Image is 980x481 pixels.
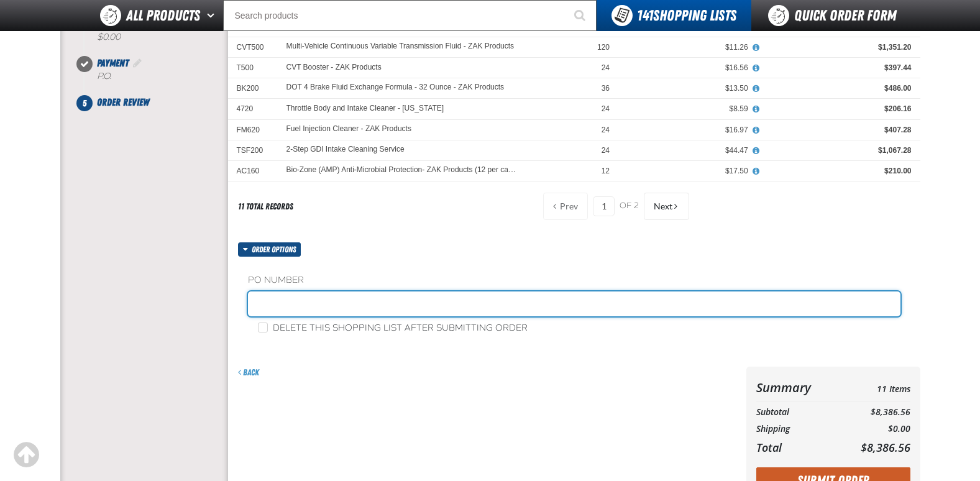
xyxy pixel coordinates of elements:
[97,71,228,83] div: P.O.
[627,42,748,52] div: $11.26
[252,242,301,257] span: Order options
[602,104,610,113] span: 24
[248,275,900,286] label: PO Number
[748,125,764,136] button: View All Prices for Fuel Injection Cleaner - ZAK Products
[627,63,748,73] div: $16.56
[766,83,912,93] div: $486.00
[836,421,910,437] td: $0.00
[12,441,40,469] div: Scroll to the top
[228,161,278,181] td: AC160
[238,242,301,257] button: Order options
[238,201,293,213] div: 11 total records
[620,201,639,212] span: of 2
[228,99,278,119] td: 4720
[228,140,278,160] td: TSF200
[861,440,910,455] span: $8,386.56
[627,83,748,93] div: $13.50
[836,404,910,421] td: $8,386.56
[593,196,615,216] input: Current page number
[637,7,653,24] strong: 141
[627,22,748,32] div: $1.77
[748,104,764,115] button: View All Prices for Throttle Body and Intake Cleaner - California
[748,42,764,53] button: View All Prices for Multi-Vehicle Continuous Variable Transmission Fluid - ZAK Products
[766,104,912,114] div: $206.16
[748,83,764,94] button: View All Prices for DOT 4 Brake Fluid Exchange Formula - 32 Ounce - ZAK Products
[627,166,748,176] div: $17.50
[238,367,259,377] a: Back
[286,166,518,175] a: Bio-Zone (AMP) Anti-Microbial Protection- ZAK Products (12 per case)
[748,63,764,74] button: View All Prices for CVT Booster - ZAK Products
[756,404,837,421] th: Subtotal
[258,323,528,334] label: Delete this shopping list after submitting order
[97,96,149,108] span: Order Review
[131,57,144,69] a: Edit Payment
[228,119,278,140] td: FM620
[97,57,129,69] span: Payment
[228,58,278,78] td: T500
[627,145,748,155] div: $44.47
[654,201,672,211] span: Next Page
[602,84,610,93] span: 36
[602,126,610,134] span: 24
[597,43,610,52] span: 120
[627,104,748,114] div: $8.59
[766,125,912,135] div: $407.28
[97,20,228,44] div: Free Shipping:
[286,104,444,113] a: Throttle Body and Intake Cleaner - [US_STATE]
[85,95,228,110] li: Order Review. Step 5 of 5. Not Completed
[756,437,837,457] th: Total
[756,421,837,437] th: Shipping
[602,167,610,175] span: 12
[766,63,912,73] div: $397.44
[85,56,228,95] li: Payment. Step 4 of 5. Completed
[836,377,910,398] td: 11 Items
[602,63,610,72] span: 24
[286,145,405,154] a: 2-Step GDI Intake Cleaning Service
[258,323,268,332] input: Delete this shopping list after submitting order
[76,95,93,111] span: 5
[228,37,278,57] td: CVT500
[637,7,736,24] span: Shopping Lists
[627,125,748,135] div: $16.97
[756,377,837,398] th: Summary
[126,4,200,27] span: All Products
[766,145,912,155] div: $1,067.28
[602,146,610,155] span: 24
[286,63,382,71] a: CVT Booster - ZAK Products
[286,42,515,51] a: Multi-Vehicle Continuous Variable Transmission Fluid - ZAK Products
[228,78,278,99] td: BK200
[766,42,912,52] div: $1,351.20
[644,193,689,220] button: Next Page
[286,83,505,92] a: DOT 4 Brake Fluid Exchange Formula - 32 Ounce - ZAK Products
[97,32,121,42] strong: $0.00
[286,125,411,134] a: Fuel Injection Cleaner - ZAK Products
[748,166,764,177] button: View All Prices for Bio-Zone (AMP) Anti-Microbial Protection- ZAK Products (12 per case)
[766,166,912,176] div: $210.00
[748,145,764,157] button: View All Prices for 2-Step GDI Intake Cleaning Service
